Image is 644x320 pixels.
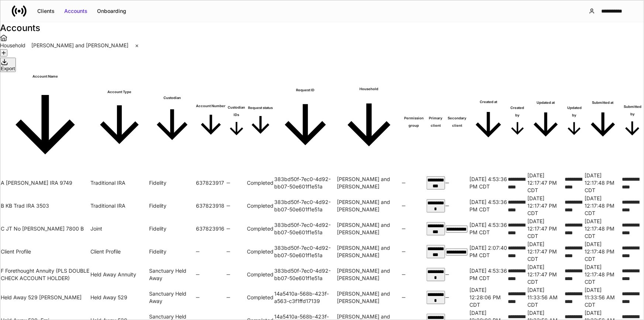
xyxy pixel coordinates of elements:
[446,241,469,263] td: c311058c-d91f-477c-8d47-83b8f1021e3d
[275,286,336,309] td: 14a5410a-568b-423f-a563-c3f1ffd17139
[1,172,90,194] td: A WB Trad IRA 9749
[585,241,621,263] td: 2025-09-19T17:17:48.232Z
[427,115,445,129] h6: Primary client
[149,263,195,286] td: Sanctuary Held Away
[508,104,527,119] h6: Created by
[469,286,507,309] p: [DATE] 12:28:06 PM CDT
[427,218,445,240] td: ac05a56e-7463-496f-810e-84398ac84464
[337,290,401,305] p: [PERSON_NAME] and [PERSON_NAME]
[402,294,426,301] h6: —
[247,104,274,112] h6: Request status
[585,286,621,309] p: [DATE] 11:33:56 AM CDT
[402,225,426,232] h6: —
[585,195,621,217] td: 2025-09-19T17:17:48.232Z
[90,88,148,96] h6: Account Type
[337,85,401,93] h6: Household
[469,286,507,309] td: 2025-09-22T17:28:06.469Z
[528,241,564,263] td: 2025-09-19T17:17:47.752Z
[1,241,90,263] td: Client Profile
[247,172,274,194] td: Completed
[337,221,401,236] p: [PERSON_NAME] and [PERSON_NAME]
[64,7,87,15] div: Accounts
[469,241,507,263] td: 2025-09-13T19:07:40.260Z
[275,86,336,94] h6: Request ID
[585,286,621,309] td: 2025-09-23T16:33:56.591Z
[565,104,584,119] h6: Updated by
[247,241,274,263] td: Completed
[446,202,469,210] h6: —
[585,241,621,263] p: [DATE] 12:17:48 PM CDT
[528,218,564,240] td: 2025-09-19T17:17:47.752Z
[427,263,445,286] td: c311058c-d91f-477c-8d47-83b8f1021e3d
[196,102,226,110] h6: Account Number
[469,221,507,236] p: [DATE] 4:53:36 PM CDT
[427,286,445,309] td: c311058c-d91f-477c-8d47-83b8f1021e3d
[622,103,643,118] h6: Submitted by
[402,202,426,210] h6: —
[149,286,195,309] td: Sanctuary Held Away
[337,244,401,259] p: [PERSON_NAME] and [PERSON_NAME]
[585,172,621,194] p: [DATE] 12:17:48 PM CDT
[427,241,445,263] td: ac05a56e-7463-496f-810e-84398ac84464
[90,263,148,286] td: Held Away Annuity
[275,263,336,286] td: 383bd50f-7ec0-4d92-bb07-50e601f1e51a
[469,98,507,106] h6: Created at
[528,172,564,194] td: 2025-09-19T17:17:47.752Z
[196,294,226,301] h6: —
[469,198,507,213] p: [DATE] 4:53:36 PM CDT
[196,248,226,255] h6: —
[528,195,564,217] td: 2025-09-19T17:17:47.752Z
[446,179,469,187] h6: —
[528,263,564,286] td: 2025-09-19T17:17:47.752Z
[528,172,564,194] p: [DATE] 12:17:47 PM CDT
[585,195,621,217] p: [DATE] 12:17:48 PM CDT
[196,271,226,278] h6: —
[247,286,274,309] td: Completed
[528,286,564,309] p: [DATE] 11:33:56 AM CDT
[469,195,507,217] td: 2025-09-18T21:53:36.118Z
[446,218,469,240] td: c311058c-d91f-477c-8d47-83b8f1021e3d
[469,176,507,190] p: [DATE] 4:53:36 PM CDT
[528,241,564,263] p: [DATE] 12:17:47 PM CDT
[149,195,195,217] td: Fidelity
[90,172,148,194] td: Traditional IRA
[469,244,507,259] p: [DATE] 2:07:40 PM CDT
[469,218,507,240] td: 2025-09-18T21:53:36.120Z
[585,218,621,240] td: 2025-09-19T17:17:48.232Z
[585,218,621,240] p: [DATE] 12:17:48 PM CDT
[275,241,336,263] td: 383bd50f-7ec0-4d92-bb07-50e601f1e51a
[585,263,621,286] p: [DATE] 12:17:48 PM CDT
[196,172,226,194] td: 637823917
[149,94,195,102] h6: Custodian
[1,195,90,217] td: B KB Trad IRA 3503
[528,218,564,240] p: [DATE] 12:17:47 PM CDT
[149,241,195,263] td: Fidelity
[275,195,336,217] td: 383bd50f-7ec0-4d92-bb07-50e601f1e51a
[528,195,564,217] p: [DATE] 12:17:47 PM CDT
[585,263,621,286] td: 2025-09-19T17:17:48.232Z
[1,73,90,80] h6: Account Name
[196,218,226,240] td: 637823916
[90,218,148,240] td: Joint
[402,248,426,255] h6: —
[337,198,401,213] p: [PERSON_NAME] and [PERSON_NAME]
[227,179,247,187] h6: —
[247,218,274,240] td: Completed
[402,115,426,129] h6: Permission group
[427,172,445,194] td: ac05a56e-7463-496f-810e-84398ac84464
[149,218,195,240] td: Fidelity
[337,176,401,190] p: [PERSON_NAME] and [PERSON_NAME]
[31,42,128,49] p: [PERSON_NAME] and [PERSON_NAME]
[227,202,247,210] h6: —
[247,263,274,286] td: Completed
[337,267,401,282] p: [PERSON_NAME] and [PERSON_NAME]
[528,99,564,106] h6: Updated at
[227,248,247,255] h6: —
[528,286,564,309] td: 2025-09-23T16:33:56.089Z
[227,271,247,278] h6: —
[446,115,469,129] h6: Secondary client
[446,294,469,301] h6: —
[1,286,90,309] td: Held Away 529 Celia
[37,7,55,15] div: Clients
[196,195,226,217] td: 637823918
